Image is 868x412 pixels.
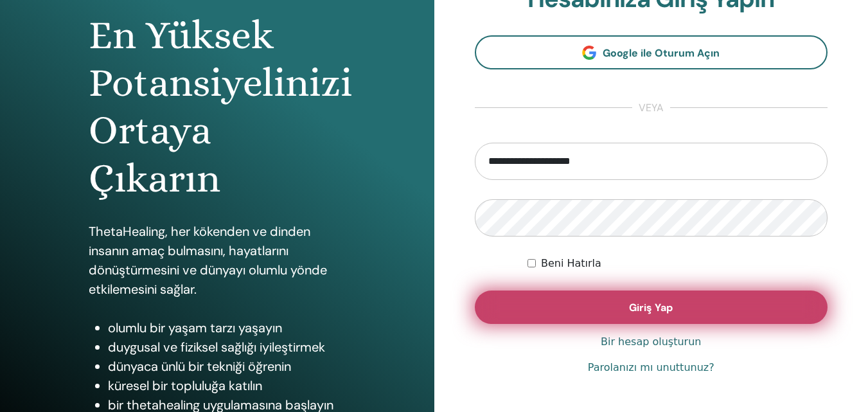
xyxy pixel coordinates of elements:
[639,101,664,114] font: veya
[89,223,327,298] font: ThetaHealing, her kökenden ve dinden insanın amaç bulmasını, hayatlarını dönüştürmesini ve dünyay...
[601,334,701,350] a: Bir hesap oluşturun
[108,339,325,355] font: duygusal ve fiziksel sağlığı iyileştirmek
[527,256,828,271] div: Beni süresiz olarak veya manuel olarak çıkış yapana kadar kimlik doğrulamalı tut
[108,377,262,394] font: küresel bir topluluğa katılın
[89,12,352,201] font: En Yüksek Potansiyelinizi Ortaya Çıkarın
[601,336,701,348] font: Bir hesap oluşturun
[603,46,720,60] font: Google ile Oturum Açın
[108,319,282,336] font: olumlu bir yaşam tarzı yaşayın
[588,361,714,373] font: Parolanızı mı unuttunuz?
[588,360,714,375] a: Parolanızı mı unuttunuz?
[541,257,601,269] font: Beni Hatırla
[475,35,828,69] a: Google ile Oturum Açın
[629,301,673,314] font: Giriş Yap
[475,291,828,324] button: Giriş Yap
[108,358,291,375] font: dünyaca ünlü bir tekniği öğrenin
